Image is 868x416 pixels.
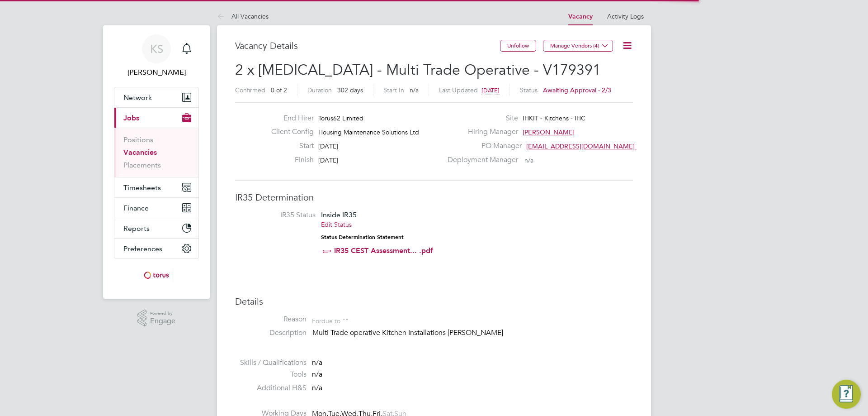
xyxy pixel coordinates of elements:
span: Finance [123,204,149,212]
span: Preferences [123,244,162,253]
button: Unfollow [500,40,536,52]
a: Vacancies [123,148,157,157]
span: Reports [123,224,150,233]
span: Jobs [123,114,139,122]
a: IR35 CEST Assessment... .pdf [334,246,433,255]
span: KS [150,43,163,55]
h3: Details [235,296,633,307]
a: Edit Status [321,220,352,229]
span: Inside IR35 [321,210,357,219]
span: n/a [410,86,419,94]
label: Duration [307,86,332,94]
span: n/a [312,383,322,392]
label: PO Manager [442,141,522,151]
button: Finance [114,198,198,218]
span: [DATE] [318,156,338,164]
button: Engage Resource Center [832,380,861,409]
a: All Vacancies [217,12,269,20]
button: Reports [114,218,198,238]
span: 2 x [MEDICAL_DATA] - Multi Trade Operative - V179391 [235,61,601,79]
span: [EMAIL_ADDRESS][DOMAIN_NAME] working@toru… [526,142,683,150]
span: [PERSON_NAME] [523,128,575,136]
label: Additional H&S [235,383,307,393]
span: Timesheets [123,183,161,192]
button: Preferences [114,239,198,258]
label: Description [235,328,307,338]
span: [DATE] [318,142,338,150]
label: Skills / Qualifications [235,358,307,368]
span: 0 of 2 [271,86,287,94]
label: Finish [264,155,314,165]
label: Reason [235,315,307,324]
label: Tools [235,370,307,379]
label: End Hirer [264,114,314,123]
label: Start In [383,86,404,94]
span: IHKIT - Kitchens - IHC [523,114,585,122]
span: Awaiting approval - 2/3 [543,86,611,94]
label: Last Updated [439,86,478,94]
a: Positions [123,135,153,144]
label: Client Config [264,127,314,137]
span: n/a [524,156,533,164]
button: Network [114,87,198,107]
span: Engage [150,317,175,325]
button: Manage Vendors (4) [543,40,613,52]
a: Placements [123,161,161,169]
span: Torus62 Limited [318,114,363,122]
label: Deployment Manager [442,155,518,165]
div: Jobs [114,128,198,177]
div: For due to "" [312,315,349,325]
span: n/a [312,358,322,367]
span: Karl Sandford [114,67,199,78]
a: Powered byEngage [137,310,176,327]
label: Site [442,114,518,123]
label: Status [520,86,538,94]
label: Confirmed [235,86,265,94]
label: IR35 Status [244,210,316,220]
span: n/a [312,370,322,379]
button: Timesheets [114,177,198,197]
span: [DATE] [481,86,500,94]
a: Activity Logs [607,12,644,20]
span: Powered by [150,310,175,317]
a: Vacancy [568,13,593,20]
h3: IR35 Determination [235,191,633,203]
nav: Main navigation [103,25,210,299]
a: Go to home page [114,268,199,282]
h3: Vacancy Details [235,40,500,52]
a: KS[PERSON_NAME] [114,34,199,78]
span: Network [123,93,152,102]
span: Housing Maintenance Solutions Ltd [318,128,419,136]
label: Start [264,141,314,151]
p: Multi Trade operative Kitchen Installations [PERSON_NAME] [312,328,633,338]
button: Jobs [114,108,198,128]
span: 302 days [337,86,363,94]
strong: Status Determination Statement [321,234,404,240]
label: Hiring Manager [442,127,518,137]
img: torus-logo-retina.png [141,268,172,282]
